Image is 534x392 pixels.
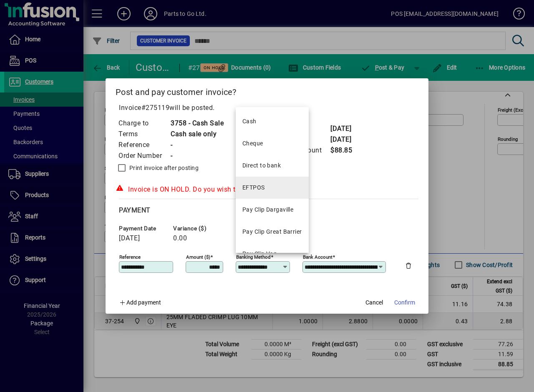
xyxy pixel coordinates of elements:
span: Confirm [394,298,415,307]
mat-option: Pay Clip Van [236,243,309,265]
span: 0.00 [173,235,187,242]
mat-label: Bank Account [303,254,332,260]
div: EFTPOS [242,183,265,192]
div: Cheque [242,139,263,148]
div: Pay Clip Dargaville [242,205,293,214]
mat-option: Direct to bank [236,155,309,177]
button: Cancel [361,295,388,310]
span: [DATE] [119,235,140,242]
span: Payment date [119,225,169,232]
mat-option: Cash [236,110,309,132]
mat-option: Cheque [236,132,309,155]
label: Print invoice after posting [128,164,199,172]
mat-label: Amount ($) [186,254,210,260]
span: Variance ($) [173,225,223,232]
td: 3758 - Cash Sale [170,118,224,129]
td: Terms [118,129,170,140]
div: Cash [242,117,257,126]
div: Pay Clip Great Barrier [242,227,302,236]
div: Direct to bank [242,161,281,170]
mat-option: Pay Clip Dargaville [236,199,309,221]
td: - [170,150,224,161]
span: Cancel [365,298,383,307]
p: Invoice will be posted . [116,103,418,113]
td: $88.85 [330,145,363,156]
td: - [170,140,224,150]
mat-option: Pay Clip Great Barrier [236,221,309,243]
span: Add payment [126,299,161,306]
h2: Post and pay customer invoice? [106,78,428,102]
mat-label: Reference [119,254,141,260]
div: Invoice is ON HOLD. Do you wish to post it? [116,185,418,195]
div: Pay Clip Van [242,250,277,258]
td: Reference [118,140,170,150]
td: Order Number [118,150,170,161]
td: [DATE] [330,123,363,134]
span: Payment [119,206,151,214]
td: [DATE] [330,134,363,145]
button: Confirm [391,295,418,310]
td: Charge to [118,118,170,129]
td: Cash sale only [170,129,224,140]
button: Add payment [116,295,164,310]
mat-option: EFTPOS [236,177,309,199]
span: #275119 [141,104,170,112]
mat-label: Banking method [236,254,271,260]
